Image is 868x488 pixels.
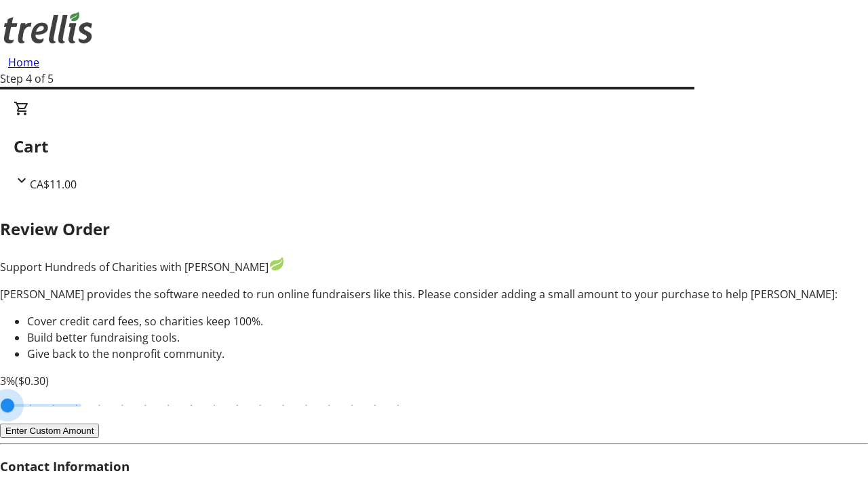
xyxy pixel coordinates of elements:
li: Give back to the nonprofit community. [27,346,868,362]
span: CA$11.00 [30,177,77,192]
h2: Cart [14,134,854,159]
li: Build better fundraising tools. [27,329,868,346]
div: CartCA$11.00 [14,100,854,192]
li: Cover credit card fees, so charities keep 100%. [27,313,868,329]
